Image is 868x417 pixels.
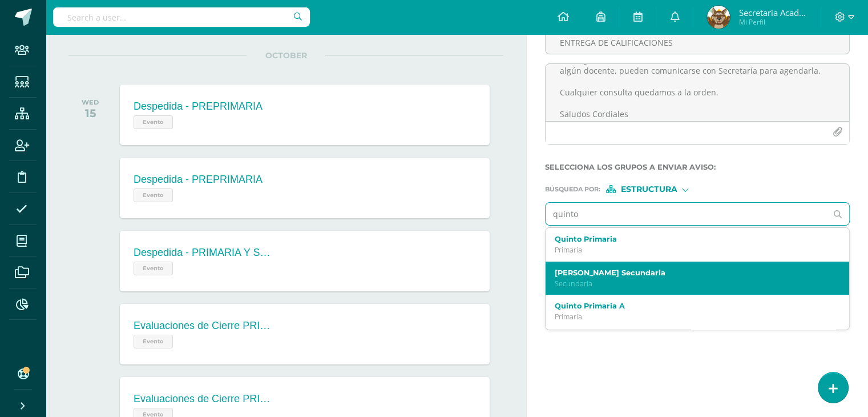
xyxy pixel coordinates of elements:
p: Primaria [555,312,828,322]
img: d6a28b792dbf0ce41b208e57d9de1635.png [707,6,730,29]
div: Despedida - PREPRIMARIA [134,174,263,186]
div: WED [82,98,99,106]
input: Titulo [546,31,849,54]
div: Evaluaciones de Cierre PRIMARIA y SECUNDARIA - ASISTENCIA IMPRESCINDIBLE [134,320,271,332]
label: Quinto Primaria A [555,302,828,310]
label: Selecciona los grupos a enviar aviso : [545,163,850,171]
input: Search a user… [53,7,310,27]
span: Evento [134,335,173,348]
span: Evento [134,115,173,129]
label: Quinto Primaria [555,235,828,243]
div: [object Object] [606,185,692,193]
span: Estructura [620,186,677,193]
span: Evento [134,262,173,275]
label: [PERSON_NAME] Secundaria [555,268,828,277]
p: Secundaria [555,279,828,288]
p: Primaria [555,245,828,255]
span: Búsqueda por : [545,186,600,193]
input: Ej. Primero primaria [546,203,826,225]
div: Evaluaciones de Cierre PRIMARIA y SECUNDARIA - ASISTENCIA IMPRESCINDIBLE [134,393,271,405]
div: 15 [82,106,99,120]
textarea: Buen día, estimados padres de familia: Les informamos que la entrega de notas de 5to. Bachillerat... [546,64,849,121]
span: Secretaria Académica [738,7,807,18]
span: OCTOBER [247,50,325,61]
div: Despedida - PREPRIMARIA [134,101,263,113]
div: Despedida - PRIMARIA Y SECUNDARIA [134,247,271,259]
span: Mi Perfil [738,17,807,27]
span: Evento [134,189,173,202]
